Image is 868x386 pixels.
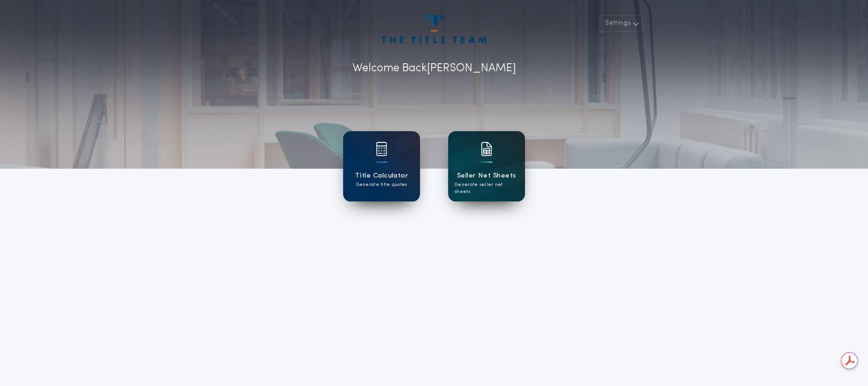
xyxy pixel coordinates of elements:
p: Generate title quotes [356,181,407,188]
img: account-logo [382,15,486,43]
p: Welcome Back [PERSON_NAME] [352,60,516,77]
button: Settings [599,15,643,32]
h1: Seller Net Sheets [457,171,516,181]
a: card iconTitle CalculatorGenerate title quotes [343,131,420,201]
p: Generate seller net sheets [455,181,518,195]
h1: Title Calculator [355,171,408,181]
a: card iconSeller Net SheetsGenerate seller net sheets [448,131,525,201]
img: card icon [376,142,387,156]
img: card icon [481,142,492,156]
